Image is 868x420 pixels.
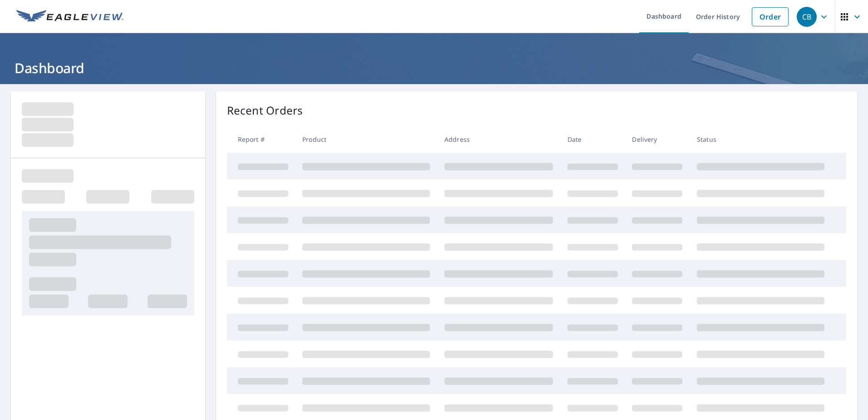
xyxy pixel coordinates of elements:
th: Date [560,126,625,153]
div: CB [797,7,817,27]
p: Recent Orders [227,102,303,119]
th: Address [437,126,560,153]
th: Status [690,126,832,153]
img: EV Logo [16,10,123,24]
th: Product [295,126,437,153]
h1: Dashboard [11,59,857,77]
a: Order [752,7,789,26]
th: Delivery [625,126,690,153]
th: Report # [227,126,296,153]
